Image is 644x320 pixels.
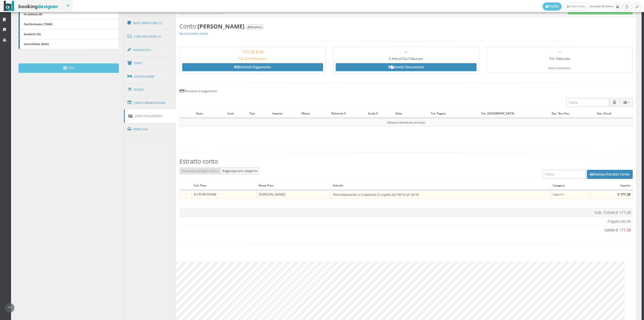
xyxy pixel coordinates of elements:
button: Modifica [246,24,264,30]
h3: -- [336,49,477,54]
div: Conti [219,110,242,117]
div: Cod. Pren. [192,182,257,189]
h3: Conto: [180,23,633,30]
span: 0,00 [623,219,631,224]
a: Cancellate (650) [19,39,119,49]
a: Comunicazioni (1) [124,30,176,44]
div: Scade il [358,110,387,117]
h3: Estratto conto [180,158,633,165]
a: Sistemazione [124,70,176,84]
a: [PERSON_NAME] [564,3,588,10]
span: € 177,38 [616,227,631,232]
div: Nome Pren. [257,182,331,189]
div: Sub. Totale: [181,210,631,215]
div: Note [388,110,410,117]
div: Importo [590,182,632,189]
h5: Tot. Fatturato [489,57,630,61]
b: Scadute (0) [24,32,41,36]
a: Emetti Documento [336,63,477,71]
div: Mezzo [293,110,319,117]
div: Saldo: [181,227,631,233]
span: mercoledì, 08 ottobre [543,2,613,10]
a: Conto Prenotazione [124,96,176,110]
a: In attesa (0) [19,9,119,19]
h5: 0 Articoli Da Fatturare [336,57,477,61]
div: Doc. Non Fisc. [537,110,584,117]
a: Scadute (0) [19,29,119,39]
div: Stato [188,110,211,117]
button: Stampa Estratto Conto [587,170,633,179]
div: Richiesto il [319,110,358,117]
div: Tot. Pagato [418,110,458,117]
a: Anagrafica [124,43,176,57]
b: Cancellate (650) [24,42,49,46]
h5: Tot. Da Richiedere [182,57,323,61]
td: Nessun elemento trovato [180,118,632,126]
b: In attesa (0) [24,12,42,16]
a: Confermate (1940) [19,19,119,29]
a: Riepilogo [124,122,176,136]
div: Nessun documento [489,67,630,70]
div: Pagato: [181,219,631,224]
span: € [621,219,631,224]
div: Categoria [551,182,590,189]
a: Ospiti [124,56,176,70]
span: € 177,38 [616,210,631,215]
h5: # CR78V93948 [194,192,255,196]
img: BookingDesigner.com [4,1,58,11]
a: Richiedi Pagamento [182,63,323,71]
b: € 177,38 [617,192,631,197]
div: Tot. [GEOGRAPHIC_DATA] [458,110,537,117]
a: Conti e Pagamenti [124,109,176,123]
button: Raggruppa per categoria [221,167,259,174]
h4: 0 [180,88,633,93]
b: [PERSON_NAME] [197,22,244,30]
b: Confermate (1940) [24,22,53,26]
div: Importo [262,110,292,117]
div: Colonne [620,98,633,107]
input: Cerca [566,98,609,107]
div: Doc. Fiscali [585,110,624,117]
small: richieste di pagamento [186,89,217,93]
button: Columns [620,98,633,107]
a: [URL][DOMAIN_NAME] [180,32,208,35]
h3: -- [489,49,630,54]
h5: Pernottamento e Colazione (2 ospiti) dal 09/10 al 10/10 [333,193,548,197]
h3: 177,38 EUR [182,49,323,54]
a: Servizi [124,83,176,97]
h5: [PERSON_NAME] [259,192,329,196]
div: Tipo [242,110,262,117]
div: Articolo [331,182,551,189]
a: Profilo [543,2,562,10]
td: - [180,190,192,199]
input: Cerca [543,170,586,179]
td: Soggiorno [551,190,590,199]
a: Note Operatore (2) [124,16,176,30]
button: CRM [19,63,119,73]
